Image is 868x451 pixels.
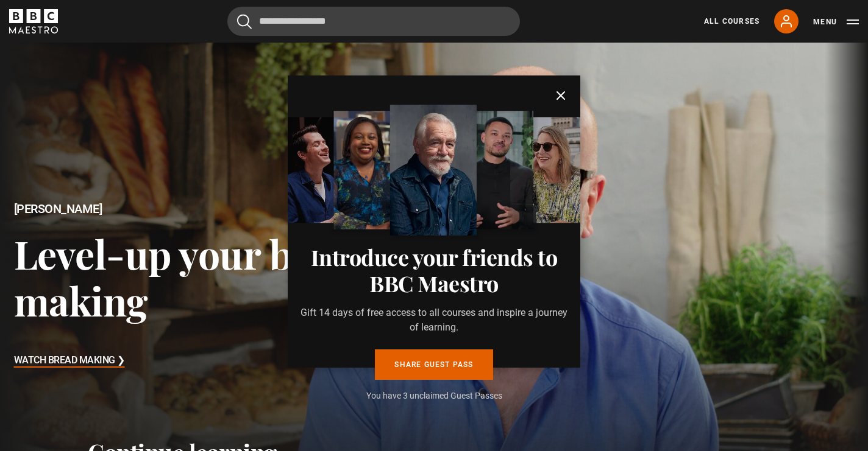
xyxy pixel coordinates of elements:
[237,14,252,29] button: Submit the search query
[9,9,58,33] svg: BBC Maestro
[813,16,859,28] button: Toggle navigation
[14,230,435,324] h3: Level-up your bread making
[14,202,435,216] h2: [PERSON_NAME]
[297,390,571,402] p: You have 3 unclaimed Guest Passes
[14,352,125,370] h3: Watch Bread Making ❯
[297,244,571,295] h3: Introduce your friends to BBC Maestro
[227,7,520,36] input: Search
[375,349,493,380] a: Share guest pass
[704,16,759,27] a: All Courses
[297,306,571,335] p: Gift 14 days of free access to all courses and inspire a journey of learning.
